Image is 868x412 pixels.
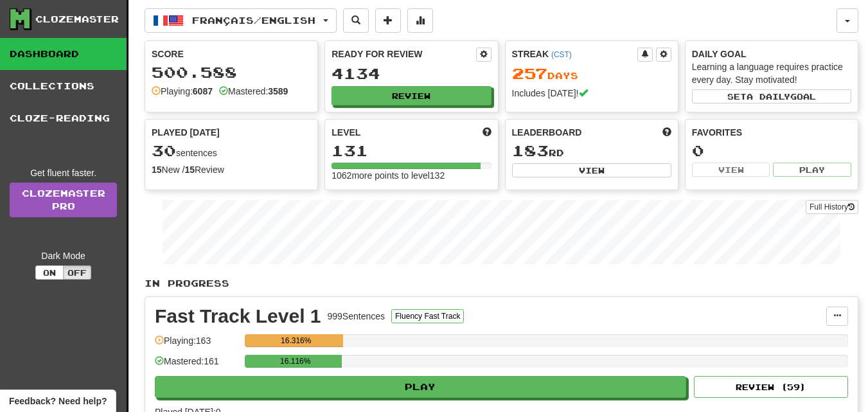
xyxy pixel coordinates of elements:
[662,126,671,139] span: This week in points, UTC
[375,8,401,33] button: Add sentence to collection
[219,85,288,98] div: Mastered:
[512,141,549,159] span: 183
[512,126,582,139] span: Leaderboard
[184,165,195,175] strong: 15
[152,143,311,159] div: sentences
[692,89,851,103] button: Seta dailygoal
[512,163,671,177] button: View
[249,355,342,368] div: 16.116%
[152,85,213,98] div: Playing:
[63,265,91,280] button: Off
[152,165,162,175] strong: 15
[692,126,851,139] div: Favorites
[483,126,492,139] span: Score more points to level up
[152,48,311,60] div: Score
[391,309,464,323] button: Fluency Fast Track
[332,169,491,182] div: 1062 more points to level 132
[155,355,238,376] div: Mastered: 161
[692,163,770,177] button: View
[152,126,220,139] span: Played [DATE]
[692,143,851,159] div: 0
[268,86,288,96] strong: 3589
[692,48,851,60] div: Daily Goal
[747,92,790,101] span: a daily
[145,8,337,33] button: Français/English
[551,50,572,59] a: (CST)
[35,265,64,280] button: On
[328,310,385,323] div: 999 Sentences
[332,86,491,105] button: Review
[407,8,433,33] button: More stats
[155,307,321,326] div: Fast Track Level 1
[512,66,671,82] div: Day s
[152,141,176,159] span: 30
[145,277,858,290] p: In Progress
[10,249,117,262] div: Dark Mode
[512,48,637,60] div: Streak
[694,376,848,398] button: Review (59)
[193,86,213,96] strong: 6087
[332,66,491,82] div: 4134
[249,334,343,347] div: 16.316%
[152,163,311,176] div: New / Review
[35,13,119,26] div: Clozemaster
[343,8,369,33] button: Search sentences
[152,64,311,80] div: 500.588
[10,183,117,217] a: ClozemasterPro
[692,60,851,86] div: Learning a language requires practice every day. Stay motivated!
[155,376,686,398] button: Play
[10,166,117,179] div: Get fluent faster.
[512,87,671,100] div: Includes [DATE]!
[332,48,475,60] div: Ready for Review
[332,143,491,159] div: 131
[512,64,547,82] span: 257
[512,143,671,159] div: rd
[155,334,238,355] div: Playing: 163
[806,200,858,214] button: Full History
[773,163,851,177] button: Play
[192,15,315,26] span: Français / English
[9,395,107,408] span: Open feedback widget
[332,126,360,139] span: Level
